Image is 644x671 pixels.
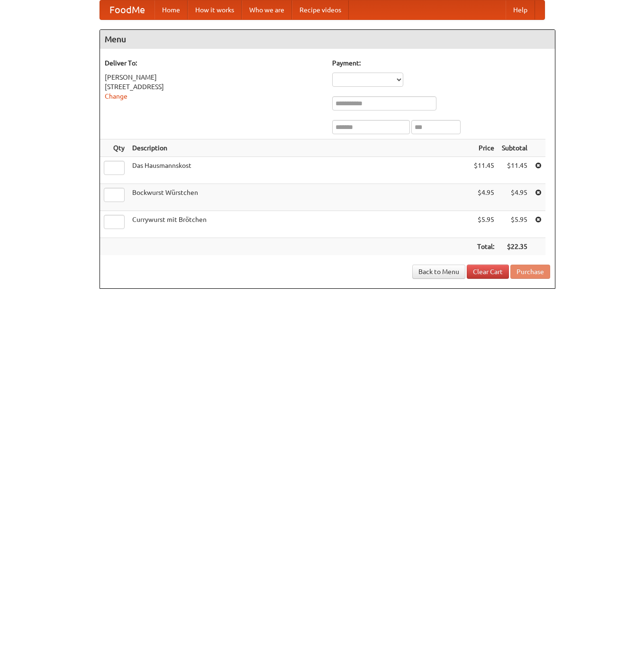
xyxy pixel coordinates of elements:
[467,265,509,279] a: Clear Cart
[498,157,531,184] td: $11.45
[470,211,498,238] td: $5.95
[470,184,498,211] td: $4.95
[128,211,470,238] td: Currywurst mit Brötchen
[105,82,323,92] div: [STREET_ADDRESS]
[498,211,531,238] td: $5.95
[470,238,498,256] th: Total:
[128,157,470,184] td: Das Hausmannskost
[128,139,470,157] th: Description
[105,92,127,100] a: Change
[242,0,292,19] a: Who we are
[188,0,242,19] a: How it works
[100,0,154,19] a: FoodMe
[412,265,465,279] a: Back to Menu
[498,184,531,211] td: $4.95
[105,58,323,68] h5: Deliver To:
[506,0,535,19] a: Help
[498,139,531,157] th: Subtotal
[100,30,555,49] h4: Menu
[470,157,498,184] td: $11.45
[105,73,323,82] div: [PERSON_NAME]
[332,58,550,68] h5: Payment:
[292,0,349,19] a: Recipe videos
[100,139,128,157] th: Qty
[470,139,498,157] th: Price
[510,265,550,279] button: Purchase
[128,184,470,211] td: Bockwurst Würstchen
[154,0,188,19] a: Home
[498,238,531,256] th: $22.35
